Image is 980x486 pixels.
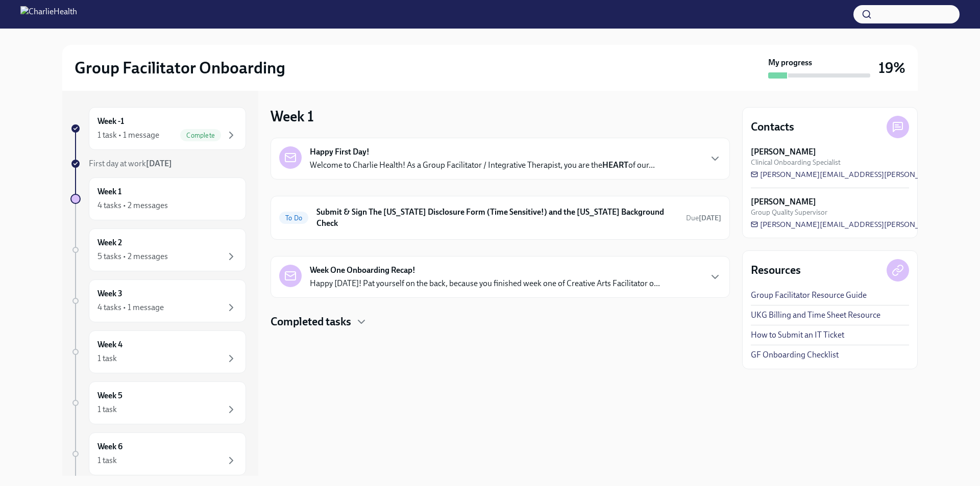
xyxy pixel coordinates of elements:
[70,228,246,271] a: Week 25 tasks • 2 messages
[279,214,308,222] span: To Do
[97,200,168,211] div: 4 tasks • 2 messages
[699,214,721,222] strong: [DATE]
[271,107,314,125] h3: Week 1
[751,310,880,321] a: UKG Billing and Time Sheet Resource
[89,159,172,168] span: First day at work
[686,214,721,222] span: Due
[310,278,660,289] p: Happy [DATE]! Pat yourself on the back, because you finished week one of Creative Arts Facilitato...
[310,160,655,171] p: Welcome to Charlie Health! As a Group Facilitator / Integrative Therapist, you are the of our...
[316,207,678,229] h6: Submit & Sign The [US_STATE] Disclosure Form (Time Sensitive!) and the [US_STATE] Background Check
[751,349,839,361] a: GF Onboarding Checklist
[97,186,121,197] h6: Week 1
[751,119,794,135] h4: Contacts
[97,288,122,299] h6: Week 3
[686,213,721,223] span: September 17th, 2025 10:00
[97,302,164,313] div: 4 tasks • 1 message
[751,208,827,217] span: Group Quality Supervisor
[878,59,905,77] h3: 19%
[180,132,221,139] span: Complete
[97,441,122,452] h6: Week 6
[70,279,246,322] a: Week 34 tasks • 1 message
[70,177,246,220] a: Week 14 tasks • 2 messages
[97,455,117,466] div: 1 task
[751,146,816,158] strong: [PERSON_NAME]
[751,290,867,301] a: Group Facilitator Resource Guide
[97,339,122,350] h6: Week 4
[271,314,351,329] h4: Completed tasks
[768,57,812,68] strong: My progress
[70,330,246,373] a: Week 41 task
[70,158,246,169] a: First day at work[DATE]
[97,251,168,262] div: 5 tasks • 2 messages
[97,237,122,248] h6: Week 2
[751,158,841,167] span: Clinical Onboarding Specialist
[602,160,628,170] strong: HEART
[751,196,816,208] strong: [PERSON_NAME]
[751,329,844,341] a: How to Submit an IT Ticket
[146,159,172,168] strong: [DATE]
[97,130,159,141] div: 1 task • 1 message
[70,381,246,424] a: Week 51 task
[75,58,285,78] h2: Group Facilitator Onboarding
[97,116,124,127] h6: Week -1
[97,353,117,364] div: 1 task
[751,263,801,278] h4: Resources
[279,204,721,231] a: To DoSubmit & Sign The [US_STATE] Disclosure Form (Time Sensitive!) and the [US_STATE] Background...
[271,314,730,329] div: Completed tasks
[20,6,77,22] img: CharlieHealth
[97,404,117,415] div: 1 task
[70,107,246,150] a: Week -11 task • 1 messageComplete
[310,146,370,158] strong: Happy First Day!
[97,390,122,401] h6: Week 5
[70,432,246,475] a: Week 61 task
[310,265,415,276] strong: Week One Onboarding Recap!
